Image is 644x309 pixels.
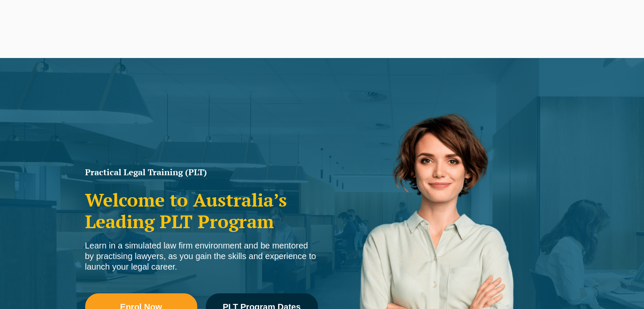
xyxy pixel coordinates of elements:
h1: Practical Legal Training (PLT) [85,168,318,177]
div: Learn in a simulated law firm environment and be mentored by practising lawyers, as you gain the ... [85,240,318,272]
h2: Welcome to Australia’s Leading PLT Program [85,189,318,232]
